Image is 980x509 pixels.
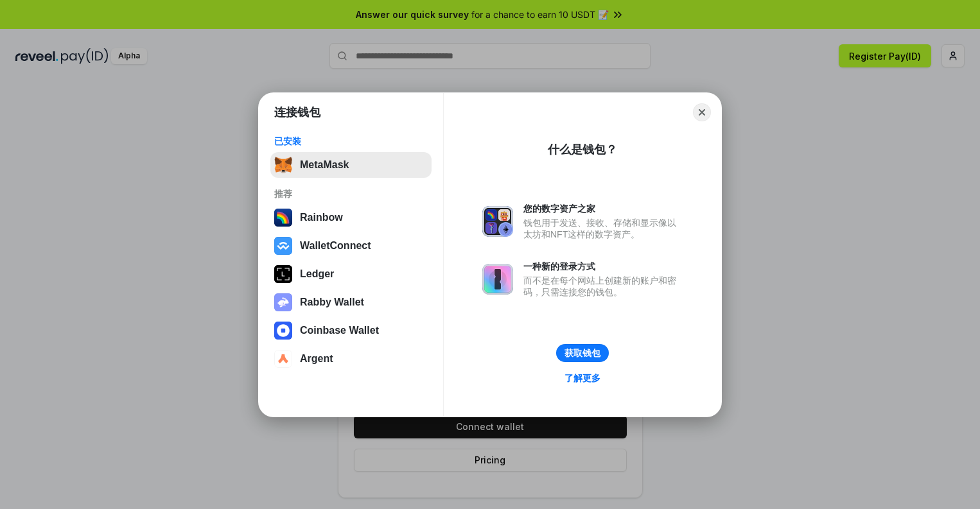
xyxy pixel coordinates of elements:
img: svg+xml,%3Csvg%20xmlns%3D%22http%3A%2F%2Fwww.w3.org%2F2000%2Fsvg%22%20fill%3D%22none%22%20viewBox... [482,206,513,237]
button: Argent [270,346,432,372]
img: svg+xml,%3Csvg%20xmlns%3D%22http%3A%2F%2Fwww.w3.org%2F2000%2Fsvg%22%20width%3D%2228%22%20height%3... [274,265,292,283]
h1: 连接钱包 [274,105,320,120]
div: 您的数字资产之家 [523,203,683,214]
div: Ledger [300,268,334,280]
div: 一种新的登录方式 [523,261,683,272]
img: svg+xml,%3Csvg%20width%3D%2228%22%20height%3D%2228%22%20viewBox%3D%220%200%2028%2028%22%20fill%3D... [274,237,292,255]
button: Coinbase Wallet [270,318,432,343]
button: Close [693,103,711,121]
img: svg+xml,%3Csvg%20xmlns%3D%22http%3A%2F%2Fwww.w3.org%2F2000%2Fsvg%22%20fill%3D%22none%22%20viewBox... [482,264,513,295]
img: svg+xml,%3Csvg%20width%3D%2228%22%20height%3D%2228%22%20viewBox%3D%220%200%2028%2028%22%20fill%3D... [274,350,292,368]
div: 什么是钱包？ [548,142,617,157]
button: Rabby Wallet [270,289,432,315]
img: svg+xml,%3Csvg%20width%3D%2228%22%20height%3D%2228%22%20viewBox%3D%220%200%2028%2028%22%20fill%3D... [274,322,292,340]
div: 已安装 [274,135,428,147]
button: Rainbow [270,205,432,230]
div: Rainbow [300,212,343,223]
div: Argent [300,353,333,365]
div: 推荐 [274,188,428,200]
img: svg+xml,%3Csvg%20width%3D%22120%22%20height%3D%22120%22%20viewBox%3D%220%200%20120%20120%22%20fil... [274,209,292,227]
div: MetaMask [300,159,349,171]
img: svg+xml,%3Csvg%20xmlns%3D%22http%3A%2F%2Fwww.w3.org%2F2000%2Fsvg%22%20fill%3D%22none%22%20viewBox... [274,293,292,311]
a: 了解更多 [557,370,608,386]
div: WalletConnect [300,240,371,252]
button: Ledger [270,261,432,287]
div: 钱包用于发送、接收、存储和显示像以太坊和NFT这样的数字资产。 [523,217,683,240]
button: WalletConnect [270,233,432,259]
button: MetaMask [270,152,432,178]
div: 而不是在每个网站上创建新的账户和密码，只需连接您的钱包。 [523,275,683,298]
div: Coinbase Wallet [300,325,379,336]
div: Rabby Wallet [300,297,364,308]
div: 获取钱包 [564,347,600,359]
img: svg+xml,%3Csvg%20fill%3D%22none%22%20height%3D%2233%22%20viewBox%3D%220%200%2035%2033%22%20width%... [274,156,292,174]
div: 了解更多 [564,372,600,384]
button: 获取钱包 [556,344,609,362]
